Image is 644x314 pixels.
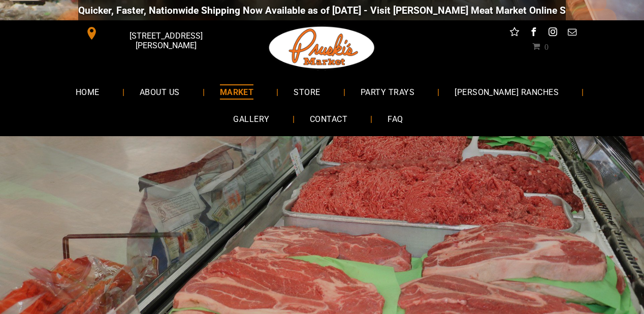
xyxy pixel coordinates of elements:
a: Social network [508,25,521,41]
span: [STREET_ADDRESS][PERSON_NAME] [101,26,232,55]
a: PARTY TRAYS [345,78,430,105]
a: ABOUT US [124,78,195,105]
span: 0 [544,42,549,50]
a: email [566,25,579,41]
a: [STREET_ADDRESS][PERSON_NAME] [78,25,234,41]
a: HOME [60,78,115,105]
a: instagram [546,25,560,41]
a: GALLERY [218,106,284,133]
a: CONTACT [295,106,363,133]
a: STORE [278,78,335,105]
a: facebook [527,25,540,41]
img: Pruski-s+Market+HQ+Logo2-1920w.png [267,20,377,75]
a: MARKET [205,78,269,105]
a: FAQ [372,106,418,133]
a: [PERSON_NAME] RANCHES [439,78,574,105]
